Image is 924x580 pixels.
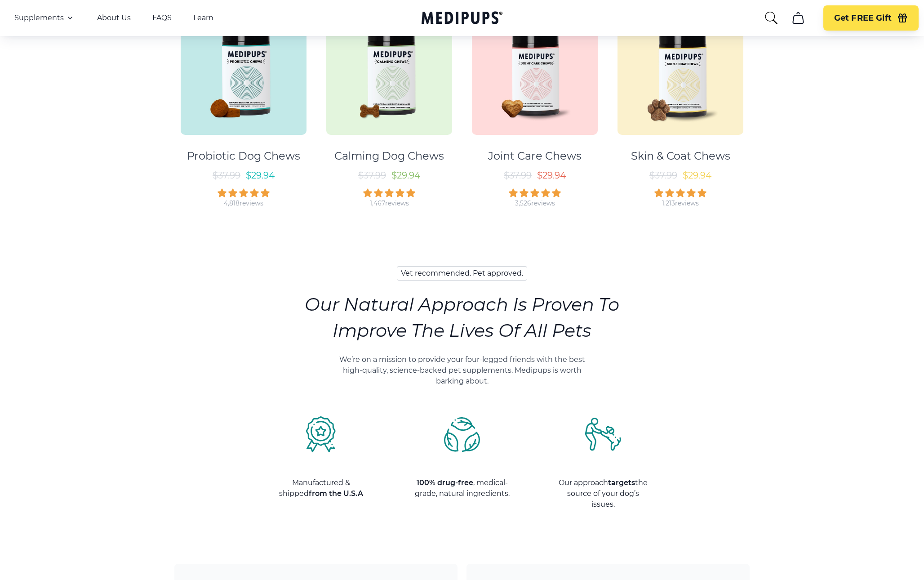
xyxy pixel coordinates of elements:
[391,170,420,181] span: $ 29.94
[515,199,555,208] div: 3,526 reviews
[181,9,307,135] img: Probiotic Dog Chews - Medipups
[823,5,919,31] button: Get FREE Gift
[14,13,64,22] span: Supplements
[175,1,312,208] a: Probiotic Dog Chews - MedipupsProbiotic Dog Chews$37.99$29.944,818reviews
[97,13,131,22] a: About Us
[537,170,566,181] span: $ 29.94
[662,199,699,208] div: 1,213 reviews
[320,1,458,208] a: Calming Dog Chews - MedipupsCalming Dog Chews$37.99$29.941,467reviews
[466,1,604,208] a: Joint Care Chews - MedipupsJoint Care Chews$37.99$29.943,526reviews
[417,478,473,487] strong: 100% drug-free
[246,170,275,181] span: $ 29.94
[612,1,749,208] a: Skin & Coat Chews - MedipupsSkin & Coat Chews$37.99$29.941,213reviews
[224,199,263,208] div: 4,818 reviews
[358,170,386,181] span: $ 37.99
[397,266,527,281] h3: Vet recommended. Pet approved.
[14,13,76,23] button: Supplements
[504,170,532,181] span: $ 37.99
[334,149,444,163] div: Calming Dog Chews
[326,9,452,135] img: Calming Dog Chews - Medipups
[555,477,651,510] p: Our approach the source of your dog’s issues.
[488,149,582,163] div: Joint Care Chews
[472,9,598,135] img: Joint Care Chews - Medipups
[631,149,730,163] div: Skin & Coat Chews
[305,291,619,344] h3: Our Natural Approach Is Proven To Improve The Lives Of All Pets
[422,9,502,28] a: Medipups
[683,170,711,181] span: $ 29.94
[617,9,743,135] img: Skin & Coat Chews - Medipups
[339,354,585,387] p: We’re on a mission to provide your four-legged friends with the best high-quality, science-backed...
[370,199,409,208] div: 1,467 reviews
[309,489,363,498] strong: from the U.S.A
[414,477,510,499] p: , medical-grade, natural ingredients.
[764,11,778,25] button: search
[787,7,809,29] button: cart
[187,149,300,163] div: Probiotic Dog Chews
[213,170,240,181] span: $ 37.99
[649,170,677,181] span: $ 37.99
[193,13,213,22] a: Learn
[608,478,635,487] strong: targets
[152,13,172,22] a: FAQS
[273,477,369,499] p: Manufactured & shipped
[834,13,892,23] span: Get FREE Gift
